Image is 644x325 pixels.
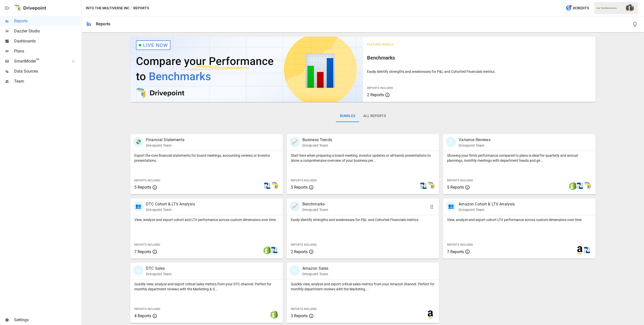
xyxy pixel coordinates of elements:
[270,246,278,254] img: netsuite
[302,201,328,207] p: Benchmarks
[146,143,184,148] p: Drivepoint Team
[459,201,515,207] p: Amazon Cohort & LTV Analysis
[146,265,172,272] p: DTC Sales
[576,246,584,254] img: amazon
[290,201,300,211] div: 📈
[597,7,623,9] div: Into The Multiverse Inc
[359,110,390,122] button: All Reports
[134,313,151,318] span: 4 Reports
[291,307,317,311] span: Reports Included
[134,153,279,163] p: Export the core financial statements for board meetings, accounting reviews or investor presentat...
[459,143,490,148] p: Drivepoint Team
[134,249,151,254] span: 7 Reports
[573,5,589,11] span: 0 Credits
[302,137,332,143] p: Business Trends
[336,110,359,122] button: Bundles
[14,58,66,64] span: SmartModel
[459,207,515,212] p: Drivepoint Team
[131,5,132,11] div: /
[134,282,279,292] p: Quickly view, analyze and export critical sales metrics from your DTC channel. Perfect for monthl...
[146,272,172,277] p: Drivepoint Team
[367,69,592,74] p: Easily identify strengths and weaknesses for P&L and Cohorted Financials metrics.
[563,4,591,13] button: 0Credits
[290,137,300,147] div: 📈
[14,28,80,34] span: Dazzler Studio
[446,201,456,211] div: 👥
[583,182,591,190] img: smart model
[447,179,473,182] span: Reports Included
[447,243,473,246] span: Reports Included
[447,153,591,163] p: Showing your firm's performance compared to plans is ideal for quarterly and annual plannings, mo...
[302,207,328,212] p: Drivepoint Team
[459,137,490,143] p: Variance Reviews
[291,249,308,254] span: 2 Reports
[14,317,80,323] span: Settings
[133,201,143,211] div: 👥
[302,272,329,277] p: Drivepoint Team
[290,265,300,276] div: 🛍
[146,201,195,207] p: DTC Cohort & LTV Analysis
[426,182,434,190] img: smart model
[419,182,427,190] img: netsuite
[134,307,160,311] span: Reports Included
[134,185,151,190] span: 5 Reports
[426,310,434,318] img: amazon
[583,246,591,254] img: netsuite
[14,78,80,84] span: Team
[130,37,363,102] img: video thumbnail
[367,86,393,90] span: Reports Included
[446,137,456,147] div: 🗓
[14,48,80,54] span: Plans
[447,217,591,222] p: View, analyze and export cohort LTV performance across custom dimensions over time.
[263,182,271,190] img: netsuite
[270,182,278,190] img: smart model
[133,137,143,147] div: 💸
[291,153,435,163] p: Start here when preparing a board meeting, investor updates or all-hands presentations to show a ...
[569,182,577,190] img: shopify
[134,179,160,182] span: Reports Included
[133,265,143,276] div: 🛍
[576,182,584,190] img: netsuite
[367,54,592,62] h6: Benchmarks
[447,185,464,190] span: 5 Reports
[146,137,184,143] p: Financial Statements
[14,68,80,74] span: Data Sources
[14,38,80,44] span: Dashboards
[367,43,394,46] span: Featured Bundle
[291,243,317,246] span: Reports Included
[291,282,435,292] p: Quickly view, analyze and export critical sales metrics from your Amazon channel. Perfect for mon...
[146,207,195,212] p: Drivepoint Team
[134,217,279,222] p: View, analyze and export cohort and LTV performance across custom dimensions over time.
[302,265,329,272] p: Amazon Sales
[291,179,317,182] span: Reports Included
[86,5,130,11] button: Into The Multiverse Inc
[263,246,271,254] img: shopify
[14,18,80,24] span: Reports
[134,243,160,246] span: Reports Included
[270,310,278,318] img: shopify
[291,185,308,190] span: 5 Reports
[36,58,39,64] span: ™
[291,217,435,222] p: Easily identify strengths and weaknesses for P&L and Cohorted Financials metrics.
[302,143,332,148] p: Drivepoint Team
[291,313,308,318] span: 3 Reports
[96,22,110,26] div: Reports
[367,92,384,97] span: 2 Reports
[447,249,464,254] span: 7 Reports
